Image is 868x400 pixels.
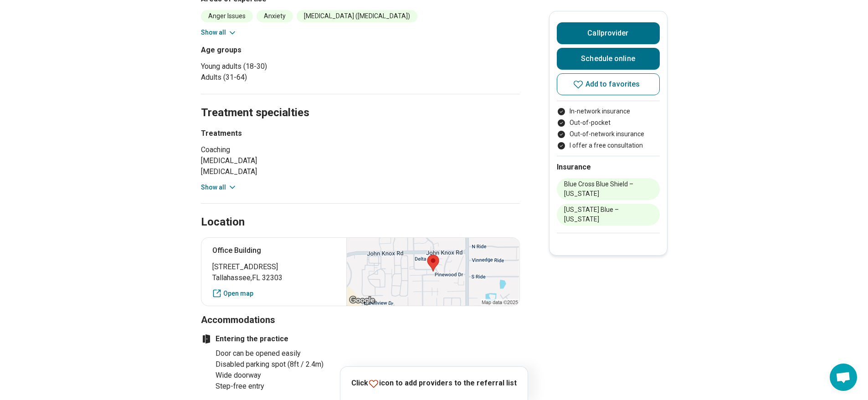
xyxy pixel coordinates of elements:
p: Click icon to add providers to the referral list [351,378,517,389]
li: Step-free entry [216,381,329,392]
h3: Age groups [201,45,357,56]
li: Anger Issues [201,10,253,22]
span: Add to favorites [586,81,640,88]
li: Anxiety [257,10,293,22]
li: Coaching [201,144,329,155]
button: Callprovider [557,22,660,44]
li: [MEDICAL_DATA] [201,155,329,166]
a: Open map [212,289,336,298]
h2: Insurance [557,162,660,173]
li: Wide doorway [216,370,329,381]
li: Adults (31-64) [201,72,357,83]
p: Office Building [212,245,336,256]
li: Young adults (18-30) [201,61,357,72]
ul: Payment options [557,107,660,150]
li: [US_STATE] Blue – [US_STATE] [557,204,660,226]
a: Schedule online [557,48,660,70]
li: [MEDICAL_DATA] ([MEDICAL_DATA]) [297,10,417,22]
h4: Entering the practice [201,333,329,344]
div: Open chat [830,364,857,391]
li: Out-of-network insurance [557,129,660,139]
h2: Treatment specialties [201,83,520,121]
button: Show all [201,183,237,192]
button: Show all [201,28,237,37]
span: Tallahassee , FL 32303 [212,272,336,283]
button: Add to favorites [557,73,660,95]
li: Disabled parking spot (8ft / 2.4m) [216,359,329,370]
h3: Accommodations [201,313,520,326]
li: In-network insurance [557,107,660,116]
h2: Location [201,215,245,230]
li: Door can be opened easily [216,348,329,359]
li: Out-of-pocket [557,118,660,128]
li: I offer a free consultation [557,141,660,150]
li: [MEDICAL_DATA] [201,166,329,177]
li: Blue Cross Blue Shield – [US_STATE] [557,178,660,200]
span: [STREET_ADDRESS] [212,262,336,272]
h3: Treatments [201,128,329,139]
